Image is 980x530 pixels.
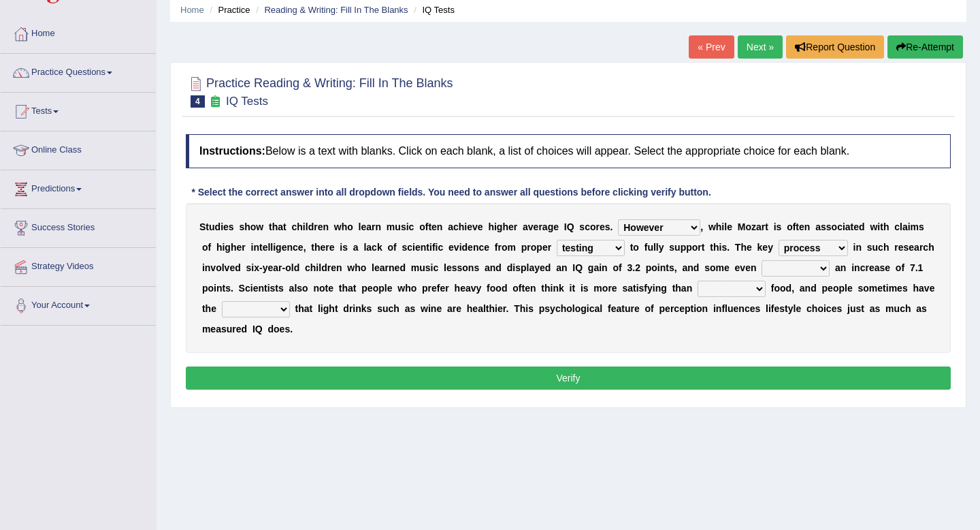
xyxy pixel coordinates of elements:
[656,242,659,253] b: l
[894,242,898,253] b: r
[380,262,385,273] b: a
[484,242,489,253] b: e
[495,242,498,253] b: f
[304,242,306,253] b: ,
[908,221,911,232] b: i
[359,221,361,232] b: l
[327,262,331,273] b: r
[419,262,425,273] b: u
[474,262,479,273] b: s
[787,221,793,232] b: o
[342,221,348,232] b: h
[1,248,156,282] a: Strategy Videos
[837,221,843,232] b: c
[462,262,468,273] b: o
[538,221,542,232] b: r
[336,262,342,273] b: n
[298,242,304,253] b: e
[870,221,877,232] b: w
[708,221,716,232] b: w
[278,262,282,273] b: r
[590,221,596,232] b: o
[900,221,902,232] b: l
[765,221,768,232] b: t
[923,242,928,253] b: c
[432,242,436,253] b: f
[1,54,156,88] a: Practice Questions
[406,221,409,232] b: i
[294,262,300,273] b: d
[738,35,783,59] a: Next »
[223,221,229,232] b: e
[727,221,732,232] b: e
[291,221,297,232] b: c
[448,221,453,232] b: a
[515,262,521,273] b: s
[579,221,585,232] b: s
[531,242,537,253] b: o
[1,209,156,243] a: Success Stories
[815,221,821,232] b: a
[411,262,419,273] b: m
[334,221,342,232] b: w
[724,221,727,232] b: l
[762,221,765,232] b: r
[845,221,851,232] b: a
[454,242,459,253] b: v
[270,242,273,253] b: l
[325,242,329,253] b: r
[508,242,516,253] b: m
[425,221,429,232] b: f
[843,221,845,232] b: i
[467,221,472,232] b: e
[502,242,508,253] b: o
[523,221,528,232] b: a
[898,242,904,253] b: e
[528,221,534,232] b: v
[438,242,443,253] b: c
[199,221,206,232] b: S
[919,242,923,253] b: r
[431,221,437,232] b: e
[867,242,872,253] b: s
[251,262,254,273] b: i
[314,242,321,253] b: h
[318,221,323,232] b: e
[186,185,717,200] div: * Select the correct answer into all dropdown fields. You need to answer all questions before cli...
[431,262,434,273] b: i
[421,242,427,253] b: n
[527,262,529,273] b: l
[596,221,600,232] b: r
[478,242,484,253] b: c
[762,242,768,253] b: e
[428,221,431,232] b: t
[363,242,366,253] b: l
[246,262,252,273] b: s
[605,221,610,232] b: s
[1,170,156,204] a: Predictions
[186,134,951,168] h4: Below is a text with blanks. Click on each blank, a list of choices will appear. Select the appro...
[310,262,316,273] b: h
[377,242,382,253] b: k
[692,242,698,253] b: o
[272,221,278,232] b: h
[366,242,372,253] b: a
[267,242,270,253] b: l
[374,262,380,273] b: e
[372,221,375,232] b: r
[340,242,342,253] b: i
[911,221,919,232] b: m
[321,242,326,253] b: e
[485,262,490,273] b: a
[205,262,211,273] b: n
[409,221,414,232] b: c
[564,221,567,232] b: I
[412,242,415,253] b: i
[572,262,575,273] b: I
[494,221,497,232] b: i
[681,242,687,253] b: p
[285,262,291,273] b: o
[851,221,854,232] b: t
[630,242,634,253] b: t
[305,262,310,273] b: c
